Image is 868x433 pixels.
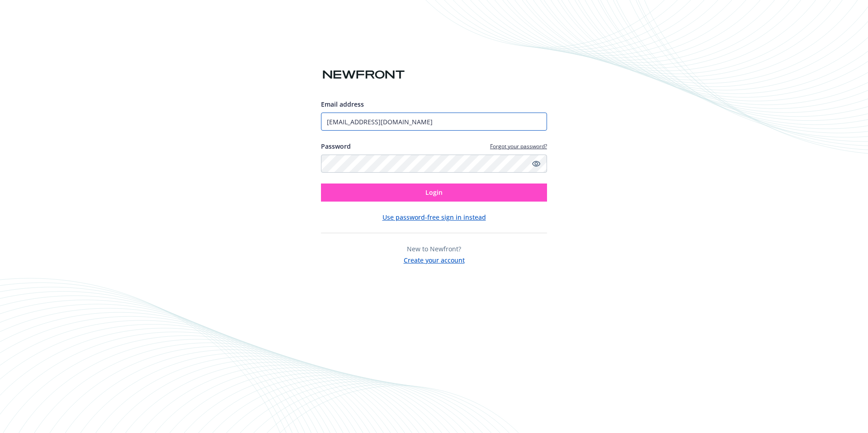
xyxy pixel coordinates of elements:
span: New to Newfront? [407,245,461,253]
span: Email address [321,100,364,108]
button: Create your account [404,254,465,265]
a: Forgot your password? [490,142,547,150]
button: Use password-free sign in instead [382,212,486,222]
button: Login [321,184,547,202]
input: Enter your password [321,155,547,173]
label: Password [321,141,351,151]
a: Show password [531,158,542,169]
img: Newfront logo [321,67,406,83]
span: Login [425,188,443,197]
input: Enter your email [321,113,547,131]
